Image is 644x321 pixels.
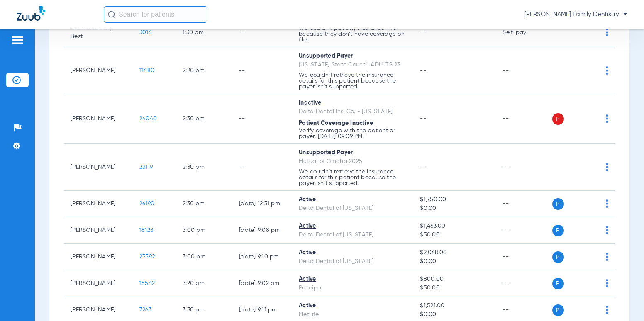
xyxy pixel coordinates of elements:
[139,29,151,35] span: 3016
[420,116,426,122] span: --
[552,225,564,236] span: P
[299,195,407,204] div: Active
[299,52,407,61] div: Unsupported Payer
[299,99,407,107] div: Inactive
[176,244,232,270] td: 3:00 PM
[176,217,232,244] td: 3:00 PM
[496,94,552,144] td: --
[299,231,407,239] div: Delta Dental of [US_STATE]
[606,28,608,36] img: group-dot-blue.svg
[64,244,133,270] td: [PERSON_NAME]
[496,47,552,94] td: --
[420,257,489,266] span: $0.00
[299,169,407,186] p: We couldn’t retrieve the insurance details for this patient because the payer isn’t supported.
[64,144,133,191] td: [PERSON_NAME]
[11,35,24,45] img: hamburger-icon
[139,307,151,313] span: 7263
[496,270,552,297] td: --
[420,284,489,292] span: $50.00
[496,217,552,244] td: --
[104,6,207,23] input: Search for patients
[496,18,552,47] td: Self-pay
[299,310,407,319] div: MetLife
[420,222,489,231] span: $1,463.00
[496,244,552,270] td: --
[299,302,407,310] div: Active
[139,201,154,207] span: 26190
[17,6,45,21] img: Zuub Logo
[606,306,608,314] img: group-dot-blue.svg
[64,217,133,244] td: [PERSON_NAME]
[232,217,292,244] td: [DATE] 9:08 PM
[606,279,608,287] img: group-dot-blue.svg
[606,226,608,234] img: group-dot-blue.svg
[524,10,627,19] span: [PERSON_NAME] Family Dentistry
[552,251,564,263] span: P
[299,275,407,284] div: Active
[552,304,564,316] span: P
[139,116,157,122] span: 24040
[176,47,232,94] td: 2:20 PM
[299,120,373,126] span: Patient Coverage Inactive
[552,198,564,210] span: P
[299,25,407,43] p: We couldn’t pull any insurance info because they don’t have coverage on file.
[232,94,292,144] td: --
[299,107,407,116] div: Delta Dental Ins. Co. - [US_STATE]
[176,94,232,144] td: 2:30 PM
[64,191,133,217] td: [PERSON_NAME]
[420,204,489,213] span: $0.00
[606,253,608,261] img: group-dot-blue.svg
[496,191,552,217] td: --
[299,284,407,292] div: Principal
[232,144,292,191] td: --
[232,270,292,297] td: [DATE] 9:02 PM
[552,278,564,289] span: P
[176,270,232,297] td: 3:20 PM
[139,227,153,233] span: 18123
[64,18,133,47] td: Rebeccabecky Best
[420,310,489,319] span: $0.00
[108,11,115,18] img: Search Icon
[299,148,407,157] div: Unsupported Payer
[420,195,489,204] span: $1,750.00
[299,72,407,90] p: We couldn’t retrieve the insurance details for this patient because the payer isn’t supported.
[139,280,155,286] span: 15542
[299,257,407,266] div: Delta Dental of [US_STATE]
[420,68,426,73] span: --
[299,204,407,213] div: Delta Dental of [US_STATE]
[299,128,407,139] p: Verify coverage with the patient or payer. [DATE] 09:09 PM.
[606,163,608,171] img: group-dot-blue.svg
[176,191,232,217] td: 2:30 PM
[232,47,292,94] td: --
[420,29,426,35] span: --
[64,94,133,144] td: [PERSON_NAME]
[420,302,489,310] span: $1,521.00
[176,144,232,191] td: 2:30 PM
[139,164,153,170] span: 23119
[232,18,292,47] td: --
[299,157,407,166] div: Mutual of Omaha 2025
[299,222,407,231] div: Active
[420,231,489,239] span: $50.00
[139,68,154,73] span: 11480
[232,244,292,270] td: [DATE] 9:10 PM
[420,248,489,257] span: $2,068.00
[606,66,608,75] img: group-dot-blue.svg
[299,61,407,69] div: [US_STATE] State Council ADULTS 23
[64,47,133,94] td: [PERSON_NAME]
[420,275,489,284] span: $800.00
[64,270,133,297] td: [PERSON_NAME]
[552,113,564,125] span: P
[176,18,232,47] td: 1:30 PM
[420,164,426,170] span: --
[606,199,608,208] img: group-dot-blue.svg
[139,254,155,260] span: 23592
[232,191,292,217] td: [DATE] 12:31 PM
[299,248,407,257] div: Active
[496,144,552,191] td: --
[606,114,608,123] img: group-dot-blue.svg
